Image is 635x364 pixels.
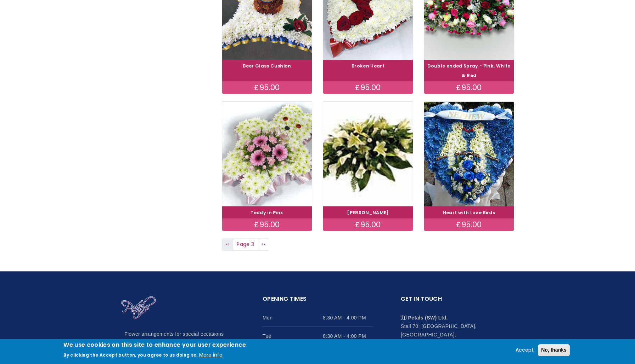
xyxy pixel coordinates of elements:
span: 8:30 AM - 4:00 PM [323,332,372,340]
button: No, thanks [538,344,570,356]
a: Double ended Spray - Pink, White & Red [427,63,510,78]
h2: We use cookies on this site to enhance your user experience [63,341,246,349]
span: ›› [262,241,265,248]
h2: Opening Times [263,294,372,308]
div: £95.00 [222,81,312,94]
a: Heart with Love Birds [443,210,495,216]
a: Teddy in Pink [251,210,283,216]
button: Accept [513,346,536,354]
p: By clicking the Accept button, you agree to us doing so. [63,352,198,358]
li: Tue [263,327,372,345]
button: More info [199,351,223,359]
nav: Page navigation [222,239,514,251]
a: Beer Glass Cushion [243,63,291,69]
a: [PERSON_NAME] [347,210,389,216]
img: Home [121,296,156,320]
li: Mon [263,308,372,327]
div: £95.00 [323,81,413,94]
div: £95.00 [424,218,514,231]
div: £95.00 [323,218,413,231]
img: Heart with Love Birds [424,102,514,206]
div: £95.00 [222,218,312,231]
span: 8:30 AM - 4:00 PM [323,313,372,322]
strong: Petals (SW) Ltd. [408,315,448,321]
li: Stall 70, [GEOGRAPHIC_DATA], [GEOGRAPHIC_DATA], [STREET_ADDRESS] [401,308,511,347]
img: Teddy in Pink [222,102,312,206]
a: Broken Heart [352,63,384,69]
span: ‹‹ [226,241,229,248]
h2: Get in touch [401,294,511,308]
p: Flower arrangements for special occasions such as anniversary & birthday, wedding flowers, funera... [124,330,234,364]
div: £95.00 [424,81,514,94]
img: Lily Spray [323,102,413,206]
span: Page 3 [233,239,258,251]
